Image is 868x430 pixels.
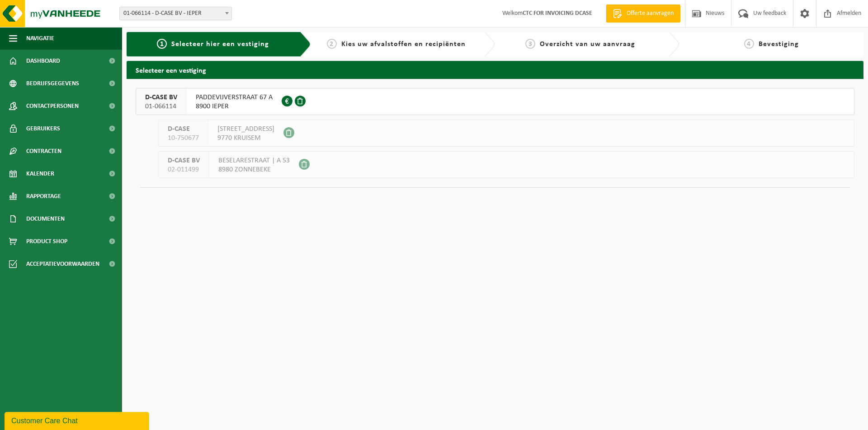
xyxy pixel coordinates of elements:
[119,7,232,20] span: 01-066114 - D-CASE BV - IEPER
[26,95,79,117] span: Contactpersonen
[196,102,273,111] span: 8900 IEPER
[26,50,60,72] span: Dashboard
[217,125,274,134] span: [STREET_ADDRESS]
[26,162,54,185] span: Kalender
[168,165,200,174] span: 02-011499
[26,140,61,162] span: Contracten
[217,134,274,143] span: 9770 KRUISEM
[26,253,99,275] span: Acceptatievoorwaarden
[26,72,79,95] span: Bedrijfsgegevens
[218,165,290,174] span: 8980 ZONNEBEKE
[759,41,799,48] span: Bevestiging
[168,134,199,143] span: 10-750677
[196,93,273,102] span: PADDEVIJVERSTRAAT 67 A
[523,10,592,17] strong: CTC FOR INVOICING DCASE
[145,102,177,111] span: 01-066114
[157,39,167,49] span: 1
[26,208,65,230] span: Documenten
[26,27,54,50] span: Navigatie
[218,156,290,165] span: BESELARESTRAAT | A 53
[127,61,863,79] h2: Selecteer een vestiging
[136,88,854,115] button: D-CASE BV 01-066114 PADDEVIJVERSTRAAT 67 A8900 IEPER
[341,41,466,48] span: Kies uw afvalstoffen en recipiënten
[26,185,61,208] span: Rapportage
[624,9,676,18] span: Offerte aanvragen
[171,41,269,48] span: Selecteer hier een vestiging
[525,39,535,49] span: 3
[145,93,177,102] span: D-CASE BV
[168,125,199,134] span: D-CASE
[540,41,635,48] span: Overzicht van uw aanvraag
[327,39,337,49] span: 2
[26,117,60,140] span: Gebruikers
[26,230,67,253] span: Product Shop
[744,39,754,49] span: 4
[120,7,231,20] span: 01-066114 - D-CASE BV - IEPER
[168,156,200,165] span: D-CASE BV
[606,5,680,23] a: Offerte aanvragen
[5,410,151,430] iframe: chat widget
